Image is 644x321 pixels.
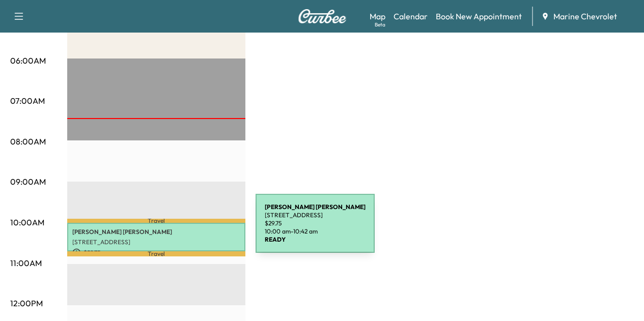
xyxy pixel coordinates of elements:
p: 06:00AM [10,54,46,67]
p: 10:00AM [10,216,44,228]
p: 11:00AM [10,257,42,269]
p: $ 29.75 [72,248,240,257]
img: Curbee Logo [298,9,347,23]
p: 09:00AM [10,176,46,188]
p: [STREET_ADDRESS] [72,238,240,246]
a: MapBeta [370,10,385,22]
div: Beta [375,21,385,28]
span: Marine Chevrolet [553,10,617,22]
a: Calendar [394,10,428,22]
p: 07:00AM [10,95,45,107]
p: Travel [67,219,245,223]
a: Book New Appointment [436,10,522,22]
p: [PERSON_NAME] [PERSON_NAME] [72,228,240,236]
p: 12:00PM [10,297,43,309]
p: 08:00AM [10,135,46,148]
p: Travel [67,251,245,256]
